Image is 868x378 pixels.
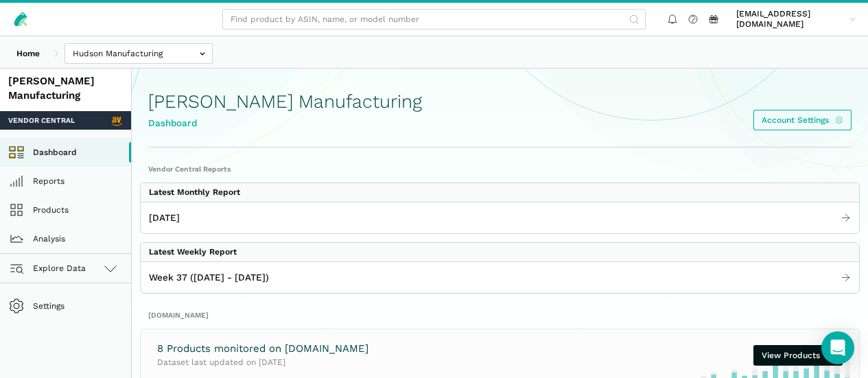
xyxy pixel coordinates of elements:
[821,331,854,364] div: Open Intercom Messenger
[8,43,48,64] a: Home
[149,247,237,257] div: Latest Weekly Report
[148,164,852,174] h2: Vendor Central Reports
[148,310,852,320] h2: [DOMAIN_NAME]
[762,349,820,362] span: View Products
[736,9,845,29] span: [EMAIL_ADDRESS][DOMAIN_NAME]
[157,342,368,356] h3: 8 Products monitored on [DOMAIN_NAME]
[8,115,75,126] span: Vendor Central
[12,260,86,276] span: Explore Data
[149,270,269,285] span: Week 37 ([DATE] - [DATE])
[148,91,422,112] h1: [PERSON_NAME] Manufacturing
[732,7,860,32] a: [EMAIL_ADDRESS][DOMAIN_NAME]
[148,116,422,130] div: Dashboard
[222,9,646,29] input: Find product by ASIN, name, or model number
[753,345,843,366] a: View Products
[141,206,859,229] a: [DATE]
[8,74,123,103] div: [PERSON_NAME] Manufacturing
[753,110,852,130] a: Account Settings
[141,266,859,289] a: Week 37 ([DATE] - [DATE])
[64,43,213,64] input: Hudson Manufacturing
[149,211,180,225] span: [DATE]
[157,356,368,368] p: Dataset last updated on [DATE]
[149,187,240,198] div: Latest Monthly Report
